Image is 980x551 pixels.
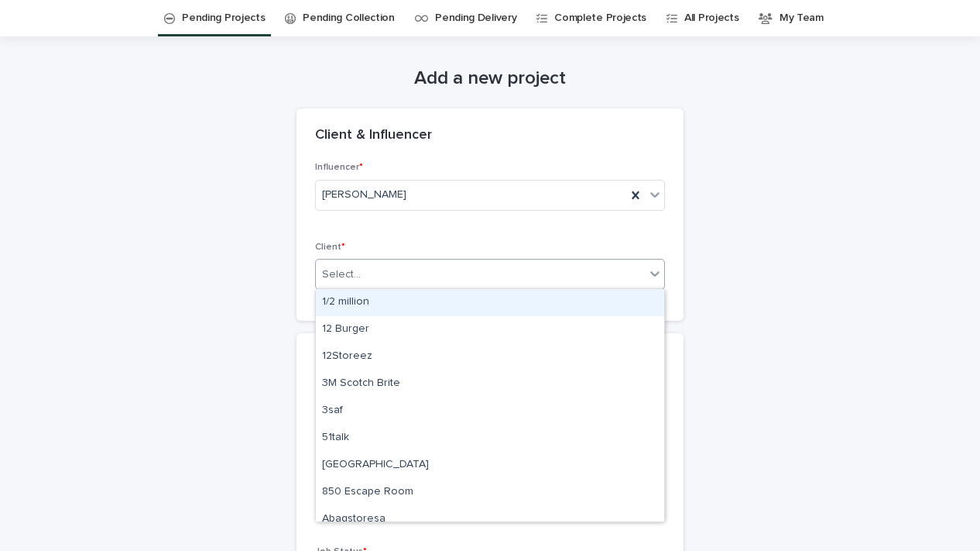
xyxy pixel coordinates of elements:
[316,316,664,343] div: 12 Burger
[322,187,406,203] span: [PERSON_NAME]
[316,479,664,506] div: 850 Escape Room
[316,452,664,479] div: 6th Street
[316,370,664,398] div: 3M Scotch Brite
[315,127,432,144] h2: Client & Influencer
[316,343,664,370] div: 12Storeez
[316,289,664,316] div: 1/2 million
[315,163,363,172] span: Influencer
[322,267,361,283] div: Select...
[316,425,664,452] div: 51talk
[316,398,664,425] div: 3saf
[315,243,345,252] span: Client
[316,506,664,533] div: Abaqstoresa
[296,67,684,90] h1: Add a new project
